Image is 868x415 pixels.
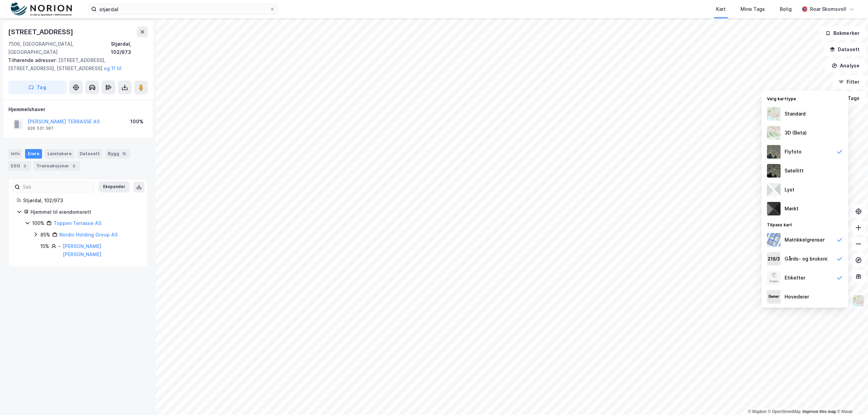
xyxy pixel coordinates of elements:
input: Søk [20,182,94,192]
img: cadastreBorders.cfe08de4b5ddd52a10de.jpeg [767,233,781,247]
a: Nordic Holding Group AS [59,232,118,237]
div: Info [8,149,22,159]
button: Filter [833,75,865,89]
button: Analyse [826,59,865,72]
span: Tilhørende adresser: [8,57,58,63]
div: Datasett [77,149,102,159]
div: Mørkt [785,205,798,213]
img: luj3wr1y2y3+OchiMxRmMxRlscgabnMEmZ7DJGWxyBpucwSZnsMkZbHIGm5zBJmewyRlscgabnMEmZ7DJGWxyBpucwSZnsMkZ... [767,183,781,196]
iframe: Chat Widget [834,382,868,415]
div: [STREET_ADDRESS] [8,26,75,37]
div: 3 [21,163,28,169]
div: Kart [716,5,726,13]
div: Etiketter [785,274,805,282]
div: Gårds- og bruksnr. [785,255,828,263]
div: Bygg [105,149,130,159]
div: Satellitt [785,167,804,175]
div: Hjemmelshaver [8,105,147,113]
div: 5 [71,163,77,169]
a: OpenStreetMap [768,409,801,414]
a: Toppen Terrasse AS [54,220,101,226]
a: Improve this map [803,409,836,414]
img: cadastreKeys.547ab17ec502f5a4ef2b.jpeg [767,252,781,266]
div: 100% [32,219,44,227]
a: [PERSON_NAME] [PERSON_NAME] [63,243,101,257]
div: Flyfoto [785,148,802,156]
div: Mine Tags [741,5,765,13]
button: Ekspander [99,182,130,192]
img: norion-logo.80e7a08dc31c2e691866.png [11,2,72,16]
div: Matrikkelgrenser [785,236,825,244]
div: Hjemmel til eiendomsrett [31,208,139,216]
div: Eiere [25,149,42,159]
button: Datasett [824,43,865,56]
div: Leietakere [45,149,74,159]
div: Standard [785,110,806,118]
div: ESG [8,161,31,171]
div: Lyst [785,186,794,194]
a: Mapbox [748,409,767,414]
img: 9k= [767,164,781,178]
img: Z [767,145,781,159]
div: Stjørdal, 102/973 [111,40,148,56]
button: Tag [8,81,66,94]
div: Roar Skomsvoll [810,5,846,13]
img: Z [767,271,781,285]
img: Z [852,294,865,307]
div: 15% [40,242,49,250]
img: Z [767,126,781,140]
div: Tilpass kart [762,218,848,230]
div: [STREET_ADDRESS], [STREET_ADDRESS], [STREET_ADDRESS] [8,56,142,72]
input: Søk på adresse, matrikkel, gårdeiere, leietakere eller personer [97,4,270,14]
div: 926 531 387 [27,126,54,131]
div: - [58,242,61,250]
img: majorOwner.b5e170eddb5c04bfeeff.jpeg [767,290,781,304]
div: Stjørdal, 102/973 [23,196,139,205]
div: Velg karttype [762,92,848,104]
button: Tags [834,91,865,105]
img: nCdM7BzjoCAAAAAElFTkSuQmCC [767,202,781,215]
div: 7506, [GEOGRAPHIC_DATA], [GEOGRAPHIC_DATA] [8,40,111,56]
div: 100% [130,118,143,126]
div: 85% [40,231,50,239]
div: Transaksjoner [34,161,80,171]
div: Hovedeier [785,293,809,301]
div: Bolig [780,5,792,13]
img: Z [767,107,781,121]
div: 3D (Beta) [785,129,807,137]
div: 15 [121,150,127,157]
button: Bokmerker [820,26,865,40]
